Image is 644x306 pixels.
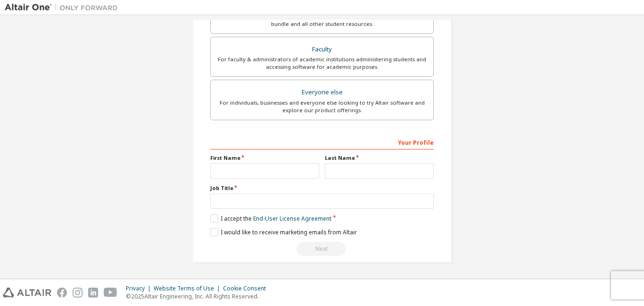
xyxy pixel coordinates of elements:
[57,288,67,298] img: facebook.svg
[253,215,331,223] a: End-User License Agreement
[104,288,117,298] img: youtube.svg
[210,215,331,223] label: I accept the
[126,292,272,300] p: © 2025 Altair Engineering, Inc. All Rights Reserved.
[88,288,98,298] img: linkedin.svg
[216,56,428,71] div: For faculty & administrators of academic institutions administering students and accessing softwa...
[223,285,272,292] div: Cookie Consent
[216,13,428,28] div: For currently enrolled students looking to access the free Altair Student Edition bundle and all ...
[3,288,51,298] img: altair_logo.svg
[210,134,434,149] div: Your Profile
[154,285,223,292] div: Website Terms of Use
[73,288,83,298] img: instagram.svg
[210,184,434,192] label: Job Title
[216,99,428,114] div: For individuals, businesses and everyone else looking to try Altair software and explore our prod...
[325,154,434,162] label: Last Name
[210,154,319,162] label: First Name
[210,242,434,256] div: Read and acccept EULA to continue
[216,86,428,99] div: Everyone else
[126,285,154,292] div: Privacy
[5,3,123,12] img: Altair One
[216,43,428,56] div: Faculty
[210,228,357,236] label: I would like to receive marketing emails from Altair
